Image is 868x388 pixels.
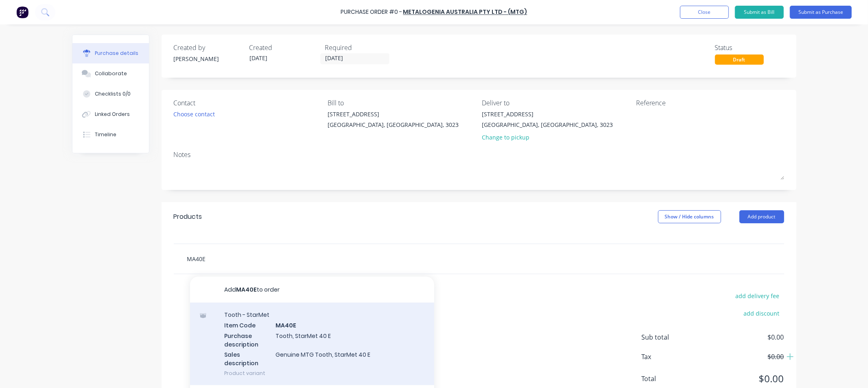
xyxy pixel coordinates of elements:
div: [STREET_ADDRESS] [328,110,459,118]
a: METALOGENIA AUSTRALIA PTY LTD - (MTG) [403,8,527,16]
button: Add product [739,210,784,223]
div: Deliver to [482,98,630,108]
span: $0.00 [703,371,784,386]
img: Factory [16,6,28,18]
div: [GEOGRAPHIC_DATA], [GEOGRAPHIC_DATA], 3023 [328,120,459,129]
div: [PERSON_NAME] [174,54,243,63]
button: Submit as Bill [735,6,784,19]
div: Collaborate [95,70,127,77]
button: Timeline [72,124,149,145]
span: Sub total [642,332,703,342]
button: Purchase details [72,43,149,63]
div: Purchase details [95,50,138,57]
div: Timeline [95,131,116,138]
button: Checklists 0/0 [72,84,149,104]
div: Contact [174,98,322,108]
div: Bill to [328,98,476,108]
span: $0.00 [703,352,784,362]
div: Notes [174,150,784,159]
div: Created [249,43,319,52]
button: Close [680,6,729,19]
button: AddMA40Eto order [190,277,434,303]
span: Tax [642,352,703,362]
div: Created by [174,43,243,52]
div: Purchase Order #0 - [341,8,402,17]
button: Show / Hide columns [658,210,721,223]
span: $0.00 [703,332,784,342]
div: Required [325,43,394,52]
button: Collaborate [72,63,149,84]
button: add delivery fee [731,290,784,301]
div: Choose contact [174,110,215,118]
div: Products [174,212,202,222]
button: add discount [739,308,784,318]
div: Linked Orders [95,111,130,118]
div: Checklists 0/0 [95,90,131,98]
div: Status [715,43,784,52]
div: Reference [636,98,784,108]
button: Submit as Purchase [790,6,852,19]
div: Draft [715,54,764,65]
button: Linked Orders [72,104,149,124]
div: Change to pickup [482,133,613,142]
div: [GEOGRAPHIC_DATA], [GEOGRAPHIC_DATA], 3023 [482,120,613,129]
div: [STREET_ADDRESS] [482,110,613,118]
span: Total [642,374,703,384]
input: Start typing to add a product... [187,251,350,267]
